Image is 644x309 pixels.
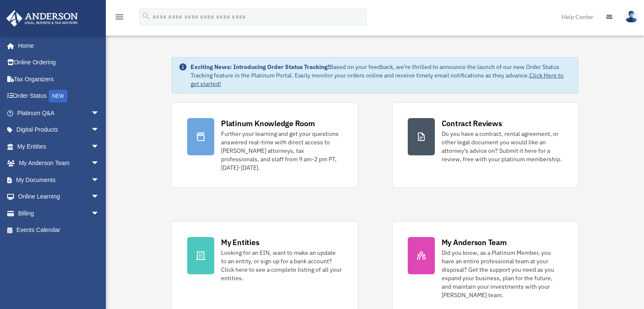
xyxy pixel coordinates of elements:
span: arrow_drop_down [91,138,108,155]
img: Anderson Advisors Platinum Portal [4,10,80,27]
div: My Entities [221,237,259,248]
span: arrow_drop_down [91,171,108,189]
a: Platinum Knowledge Room Further your learning and get your questions answered real-time with dire... [171,102,358,188]
div: Did you know, as a Platinum Member, you have an entire professional team at your disposal? Get th... [442,248,563,299]
span: arrow_drop_down [91,205,108,222]
a: My Anderson Teamarrow_drop_down [6,155,112,172]
div: Do you have a contract, rental agreement, or other legal document you would like an attorney's ad... [442,130,563,163]
span: arrow_drop_down [91,121,108,139]
a: Platinum Q&Aarrow_drop_down [6,105,112,121]
a: Digital Productsarrow_drop_down [6,121,112,138]
div: Looking for an EIN, want to make an update to an entity, or sign up for a bank account? Click her... [221,248,342,282]
div: Based on your feedback, we're thrilled to announce the launch of our new Order Status Tracking fe... [191,63,571,88]
a: Home [6,37,108,54]
a: Online Ordering [6,54,112,71]
div: NEW [49,90,67,102]
i: search [141,11,151,21]
div: My Anderson Team [442,237,507,248]
i: menu [114,12,124,22]
div: Further your learning and get your questions answered real-time with direct access to [PERSON_NAM... [221,130,342,172]
a: Events Calendar [6,222,112,239]
a: My Entitiesarrow_drop_down [6,138,112,155]
a: Billingarrow_drop_down [6,205,112,222]
a: Order StatusNEW [6,88,112,105]
span: arrow_drop_down [91,188,108,206]
strong: Exciting News: Introducing Order Status Tracking! [191,63,329,71]
img: User Pic [625,11,638,23]
a: Contract Reviews Do you have a contract, rental agreement, or other legal document you would like... [392,102,578,188]
a: menu [114,15,124,22]
a: Online Learningarrow_drop_down [6,188,112,205]
div: Platinum Knowledge Room [221,118,315,129]
a: My Documentsarrow_drop_down [6,171,112,188]
a: Tax Organizers [6,71,112,88]
span: arrow_drop_down [91,105,108,122]
div: Contract Reviews [442,118,502,129]
span: arrow_drop_down [91,155,108,172]
a: Click Here to get started! [191,72,564,88]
